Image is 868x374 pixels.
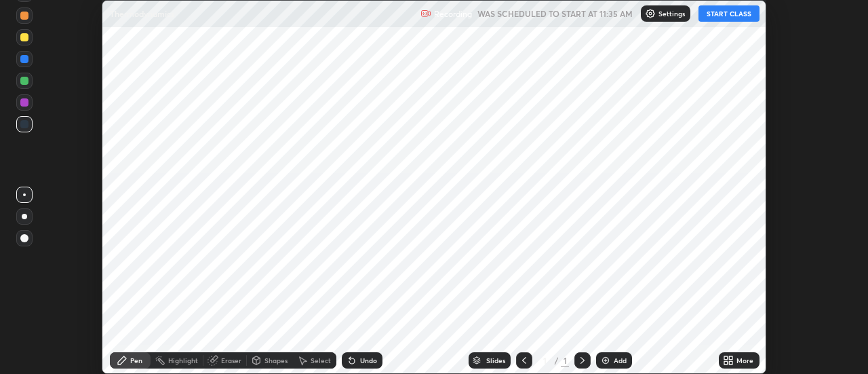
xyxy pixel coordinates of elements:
p: Settings [658,10,685,17]
p: Thermodynamics [110,8,174,19]
div: Slides [486,357,505,364]
div: Add [614,357,627,364]
div: Shapes [264,357,288,364]
img: recording.375f2c34.svg [420,8,431,19]
img: class-settings-icons [645,8,656,19]
div: 1 [561,354,569,367]
div: 1 [538,356,551,364]
button: START CLASS [698,5,759,22]
div: More [736,357,753,364]
div: Eraser [221,357,241,364]
div: Highlight [168,357,198,364]
h5: WAS SCHEDULED TO START AT 11:35 AM [477,7,633,20]
div: Pen [130,357,142,364]
div: Select [311,357,331,364]
div: Undo [360,357,377,364]
img: add-slide-button [600,355,611,366]
p: Recording [434,9,472,19]
div: / [554,356,558,364]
